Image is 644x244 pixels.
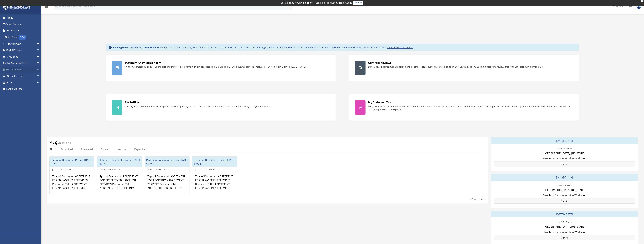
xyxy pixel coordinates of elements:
[2,73,45,79] a: Online Learningarrow_drop_down
[145,157,190,167] div: Platinum Document Review [DATE] 12:28
[2,21,45,28] a: Online Ordering
[36,47,43,54] span: arrow_drop_down
[125,105,269,108] div: Looking for an EIN, want to make an update to an entity, or sign up for a bank account? Click her...
[60,148,73,151] div: Submitted
[125,100,140,104] div: My Entities
[2,86,45,92] a: Events Calendar
[2,66,45,73] a: My Documentsarrow_drop_down
[97,156,142,194] a: Platinum Document Review [DATE] 06:01[DATE] - #00523245Type of Document: AGREEMENT FOR PROPERTY M...
[101,148,109,151] div: Closed
[494,162,635,167] a: Sign Up
[545,225,585,229] span: [GEOGRAPHIC_DATA], [US_STATE]
[554,147,575,150] div: Live & In-Person
[97,157,142,167] div: Platinum Document Review [DATE] 06:01
[368,105,573,111] div: Did you know, as a Platinum Member, you have an entire professional team at your disposal? Get th...
[106,94,336,121] a: My Entities Looking for an EIN, want to make an update to an entity, or sign up for a bank accoun...
[353,1,363,5] a: survey
[117,148,126,151] div: Normal
[97,168,123,171] div: [DATE] - #00523245
[491,137,638,144] div: [DATE]-[DATE]
[543,193,586,197] span: Structure Implementation Workshop
[387,46,413,49] a: Click Here to get started!
[494,235,635,240] a: Sign Up
[145,156,190,194] a: Platinum Document Review [DATE] 12:28[DATE] - #00521541Type of Document: AGREEMENT FOR PROPERTY M...
[543,230,586,234] span: Structure Implementation Workshop
[1,4,31,10] img: Anderson Advisors Platinum Portal
[2,60,45,67] a: My Anderson Teamarrow_drop_down
[36,60,43,67] span: arrow_drop_down
[44,5,48,9] i: menu
[545,151,585,155] span: [GEOGRAPHIC_DATA], [US_STATE]
[44,6,48,9] a: menu
[125,61,161,65] div: Platinum Knowledge Room
[2,47,45,54] a: Digital Productsarrow_drop_down
[2,27,45,34] a: Tax Organizers
[641,0,643,2] div: close
[49,156,94,194] a: Platinum Document Review [DATE] 06:03[DATE] - #00523252Type of Document: AGREEMENT FOR MANAGEMENT...
[637,4,642,9] img: User Pic
[491,174,638,181] div: [DATE]-[DATE]
[36,73,43,80] span: arrow_drop_down
[36,66,43,73] span: arrow_drop_down
[2,53,45,60] a: My Entitiesarrow_drop_down
[349,55,579,81] a: Contract Reviews Do you have a contract, rental agreement, or other legal document you would like...
[192,157,237,167] div: Platinum Document Review [DATE] 12:24
[554,220,575,224] div: Live & In-Person
[113,46,167,49] strong: Exciting News: Introducing Order Status Tracking!
[36,40,43,47] span: arrow_drop_down
[2,40,45,47] a: Platinum Q&Aarrow_drop_down
[97,172,142,197] div: Type of Document: AGREEMENT FOR PROPERTY MANAGEMENT SERVICES Document Title: AGREEMENT FOR PROPER...
[491,211,638,217] div: [DATE]-[DATE]
[192,168,218,171] div: [DATE] - #00521540
[281,1,352,5] div: Get a chance to win 6 months of Platinum for free just by filling out this
[192,172,237,197] div: Type of Document: AGREEMENT FOR MANAGEMENT SERVICES Document Title: AGREEMENT FOR MANAGEMENT SERV...
[192,156,237,194] a: Platinum Document Review [DATE] 12:24[DATE] - #00521540Type of Document: AGREEMENT FOR MANAGEMENT...
[50,168,75,171] div: [DATE] - #00523252
[106,55,336,81] a: Platinum Knowledge Room Further your learning and get your questions answered real-time with dire...
[2,34,45,41] a: Order StatusNEW
[81,148,93,151] div: Answered
[554,183,575,187] div: Live & In-Person
[349,94,579,121] a: My Anderson Team Did you know, as a Platinum Member, you have an entire professional team at your...
[134,148,147,151] div: Expedited
[125,65,306,68] div: Further your learning and get your questions answered real-time with direct access to [PERSON_NAM...
[543,156,586,160] span: Structure Implementation Workshop
[368,61,392,65] div: Contract Reviews
[49,148,53,151] div: All
[368,65,544,68] div: Do you have a contract, rental agreement, or other legal document you would like an attorney's ad...
[50,157,94,167] div: Platinum Document Review [DATE] 06:03
[49,140,71,145] div: My Questions
[55,4,58,8] i: search
[2,79,45,86] a: Billingarrow_drop_down
[36,79,43,86] span: arrow_drop_down
[50,172,94,197] div: Type of Document: AGREEMENT FOR MANAGEMENT SERVICES Document Title: AGREEMENT FOR MANAGEMENT SERV...
[36,53,43,60] span: arrow_drop_down
[145,172,190,197] div: Type of Document: AGREEMENT FOR PROPERTY MANAGEMENT SERVICES Document Title: AGREEMENT FOR PROPER...
[2,14,43,21] a: Home
[368,100,393,104] div: My Anderson Team
[113,46,413,49] div: Based on your feedback, we're thrilled to announce the launch of our new Order Status Tracking fe...
[494,198,635,204] a: Sign Up
[19,35,26,40] div: NEW
[545,188,585,192] span: [GEOGRAPHIC_DATA], [US_STATE]
[145,168,170,171] div: [DATE] - #00521541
